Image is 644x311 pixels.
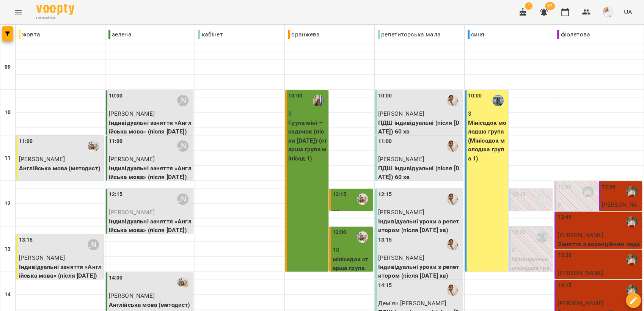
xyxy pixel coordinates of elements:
span: [PERSON_NAME] [558,300,603,307]
p: 0 [512,246,551,255]
label: 13:15 [19,236,33,244]
span: [PERSON_NAME] [378,110,424,117]
div: Софія Паславська [177,193,188,205]
label: 13:00 [512,228,526,237]
label: 12:00 [602,183,616,191]
label: 14:00 [109,274,123,282]
p: зелена [108,30,132,39]
img: Яценишин Галина Василівна [626,186,638,197]
label: 13:00 [332,228,346,237]
p: синя [468,30,485,39]
label: 12:15 [109,190,123,199]
span: [PERSON_NAME] [558,269,603,276]
label: 14:15 [378,281,392,290]
img: Киричук Тетяна Миколаївна [88,140,99,152]
img: Рущак Василина Василівна [447,140,458,152]
img: Гарасим Ольга Богданівна [492,95,504,106]
p: Індивідуальні заняття «Англійська мова» (після [DATE]) [109,217,192,235]
span: [PERSON_NAME] [378,155,424,163]
label: 11:00 [109,137,123,146]
label: 10:00 [109,92,123,100]
p: репетиторська мала [378,30,441,39]
img: Німців Ксенія Петрівна [313,95,324,106]
p: Індивідуальні заняття «Англійська мова» (після [DATE]) [109,118,192,136]
label: 10:00 [468,92,482,100]
p: жовта [19,30,40,39]
label: 12:15 [332,190,346,199]
p: кабінет [198,30,223,39]
p: Мінісадочок молодша група - прогулянка (Мінісадок молодша група 1) [512,255,551,308]
p: Індивідуальні уроки з репетитором (після [DATE] хв) [378,217,461,235]
p: 10 [332,246,371,255]
span: [PERSON_NAME] [109,155,155,163]
div: Яценишин Галина Василівна [626,284,638,296]
button: Menu [9,3,27,21]
span: [PERSON_NAME] [602,201,637,217]
label: 12:00 [558,183,572,191]
p: 0 [558,200,596,209]
p: фіолетова [557,30,590,39]
div: Софія Паславська [536,193,548,205]
div: Киричук Тетяна Миколаївна [177,277,188,288]
div: Софія Паславська [177,95,188,106]
label: 10:00 [288,92,302,100]
p: оранжева [288,30,320,39]
div: Яценишин Галина Василівна [626,254,638,265]
span: [PERSON_NAME] [109,292,155,299]
label: 12:45 [558,213,572,221]
img: Яценишин Галина Василівна [626,216,638,228]
p: Англійська мова (методист) [109,300,192,309]
label: 13:15 [378,236,392,244]
span: UA [624,8,632,16]
h6: 13 [5,245,11,253]
div: Софія Паславська [177,140,188,152]
img: Рущак Василина Василівна [447,95,458,106]
label: 12:15 [512,190,526,199]
span: [PERSON_NAME] [109,110,155,117]
p: Індивідуальні заняття «Англійська мова» (після [DATE]) [109,164,192,182]
div: Рущак Василина Василівна [447,193,458,205]
span: For Business [36,16,74,20]
p: Англійська мова (методист) [19,164,102,173]
span: Дем'ян [PERSON_NAME] [378,300,446,307]
h6: 10 [5,108,11,117]
p: 9 [288,109,327,118]
img: Киричук Тетяна Миколаївна [357,193,368,205]
img: eae1df90f94753cb7588c731c894874c.jpg [603,7,613,17]
img: Рущак Василина Василівна [447,284,458,296]
label: 13:30 [558,251,572,259]
span: 67 [545,2,555,10]
label: 10:00 [378,92,392,100]
span: [PERSON_NAME] [378,254,424,261]
img: Яценишин Галина Василівна [582,186,594,197]
p: Група міні – садочок (після [DATE]) (старша група мінісад 1) [288,118,327,163]
div: Рущак Василина Василівна [447,239,458,250]
p: ПДШ індивідуальні (після [DATE]) 60 хв [378,164,461,182]
p: Заняття з корекційним педагогом, психологом (після [DATE]) [558,278,641,305]
span: [PERSON_NAME] [19,155,65,163]
h6: 14 [5,291,11,299]
p: Індивідуальні уроки з репетитором (після [DATE] хв) [378,262,461,280]
span: 1 [525,2,532,10]
h6: 12 [5,199,11,208]
p: Заняття з корекційним педагогом, психологом (після [DATE]) [558,209,596,254]
h6: 09 [5,63,11,71]
button: UA [621,5,635,19]
span: [PERSON_NAME] [558,231,603,239]
p: Мінісадок молодша група (Мінісадок молодша група 1) [468,118,507,163]
span: [PERSON_NAME] [378,209,424,216]
label: 12:15 [378,190,392,199]
img: Гарасим Ольга Богданівна [536,231,548,243]
label: 14:15 [558,281,572,290]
